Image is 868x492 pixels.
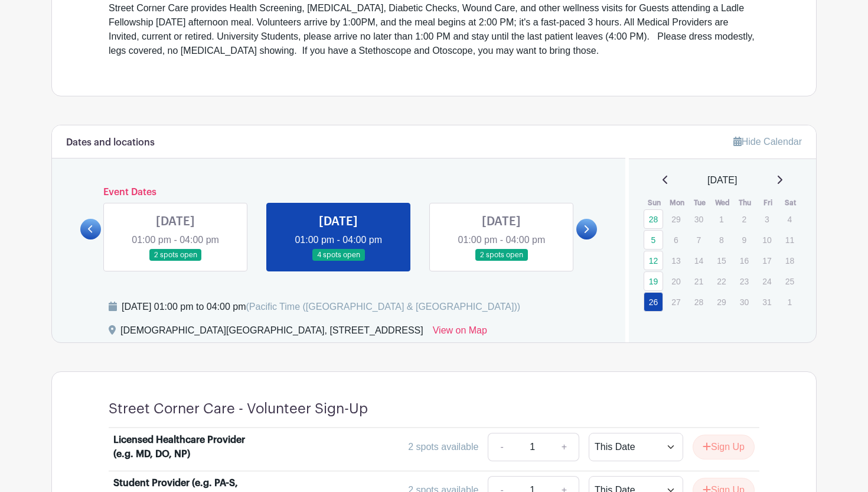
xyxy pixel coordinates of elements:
h4: Street Corner Care - Volunteer Sign-Up [109,400,368,417]
p: 30 [689,210,709,228]
a: 12 [644,251,663,270]
p: 2 [735,210,754,228]
button: Sign Up [693,435,755,459]
h6: Dates and locations [66,137,155,148]
p: 24 [757,272,776,290]
a: Hide Calendar [733,137,802,147]
p: 16 [735,251,754,270]
p: 14 [689,251,709,270]
p: 4 [780,210,800,228]
p: 1 [780,293,800,311]
div: Street Corner Care provides Health Screening, [MEDICAL_DATA], Diabetic Checks, Wound Care, and ot... [109,1,759,58]
span: [DATE] [707,173,737,187]
span: (Pacific Time ([GEOGRAPHIC_DATA] & [GEOGRAPHIC_DATA])) [246,302,520,312]
p: 3 [757,210,776,228]
div: [DEMOGRAPHIC_DATA][GEOGRAPHIC_DATA], [STREET_ADDRESS] [120,323,423,342]
p: 31 [757,293,776,311]
p: 27 [666,293,686,311]
th: Sun [643,197,666,209]
p: 15 [712,251,731,270]
a: 5 [644,230,663,250]
th: Thu [734,197,757,209]
p: 22 [712,272,731,290]
div: Licensed Healthcare Provider (e.g. MD, DO, NP) [113,433,260,461]
a: 28 [644,209,663,229]
a: 19 [644,271,663,291]
p: 25 [780,272,800,290]
p: 28 [689,293,709,311]
a: + [550,433,579,461]
a: 26 [644,292,663,312]
a: View on Map [433,323,487,342]
p: 30 [735,293,754,311]
th: Tue [688,197,712,209]
p: 20 [666,272,686,290]
p: 11 [780,231,800,249]
p: 13 [666,251,686,270]
p: 17 [757,251,776,270]
p: 1 [712,210,731,228]
p: 29 [712,293,731,311]
p: 29 [666,210,686,228]
div: 2 spots available [408,440,478,454]
p: 7 [689,231,709,249]
p: 21 [689,272,709,290]
a: - [488,433,515,461]
th: Mon [665,197,688,209]
div: [DATE] 01:00 pm to 04:00 pm [122,300,520,314]
h6: Event Dates [101,187,576,198]
p: 23 [735,272,754,290]
p: 6 [666,231,686,249]
th: Sat [779,197,802,209]
p: 9 [735,231,754,249]
th: Wed [711,197,734,209]
p: 18 [780,251,800,270]
p: 8 [712,231,731,249]
p: 10 [757,231,776,249]
th: Fri [756,197,779,209]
